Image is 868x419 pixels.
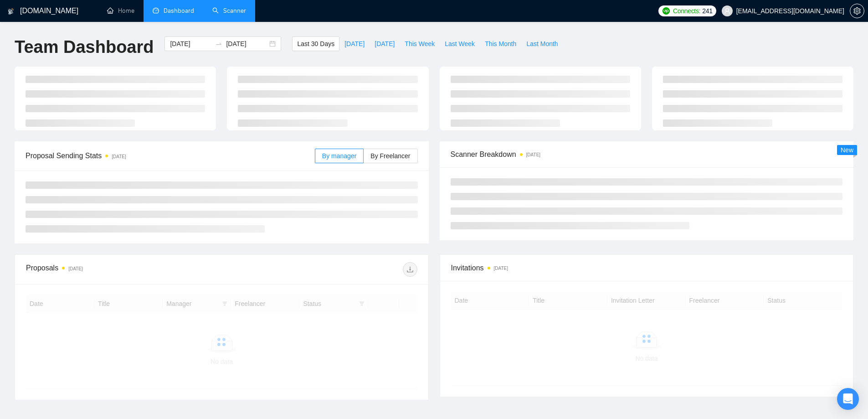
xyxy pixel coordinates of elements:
span: Proposal Sending Stats [26,150,315,161]
span: Last 30 Days [297,39,334,49]
span: New [841,146,853,154]
button: [DATE] [370,36,400,51]
span: swap-right [215,40,222,47]
span: [DATE] [344,39,365,49]
div: Open Intercom Messenger [837,388,859,410]
button: This Month [480,36,521,51]
button: This Week [400,36,440,51]
input: Start date [170,39,211,49]
time: [DATE] [494,266,508,271]
span: [DATE] [375,39,395,49]
span: Scanner Breakdown [451,149,843,160]
span: Connects: [673,6,700,16]
img: logo [8,4,14,19]
button: setting [850,4,864,18]
span: Invitations [451,262,842,274]
span: dashboard [153,7,159,14]
span: This Week [405,39,435,49]
span: This Month [485,39,516,49]
button: Last 30 Days [292,36,339,51]
span: user [724,8,730,14]
a: homeHome [107,7,134,15]
span: to [215,40,222,47]
span: 241 [702,6,712,16]
input: End date [226,39,267,49]
button: Last Month [521,36,563,51]
button: [DATE] [339,36,370,51]
span: Last Week [445,39,475,49]
time: [DATE] [526,152,540,157]
div: Proposals [26,262,221,277]
time: [DATE] [68,266,82,271]
h1: Team Dashboard [15,36,154,58]
span: Dashboard [164,7,194,15]
span: Last Month [526,39,558,49]
a: setting [850,7,864,15]
span: By manager [322,152,356,160]
button: Last Week [440,36,480,51]
time: [DATE] [112,154,126,159]
img: upwork-logo.png [663,7,670,15]
a: searchScanner [212,7,246,15]
span: By Freelancer [370,152,410,160]
span: setting [850,7,864,15]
